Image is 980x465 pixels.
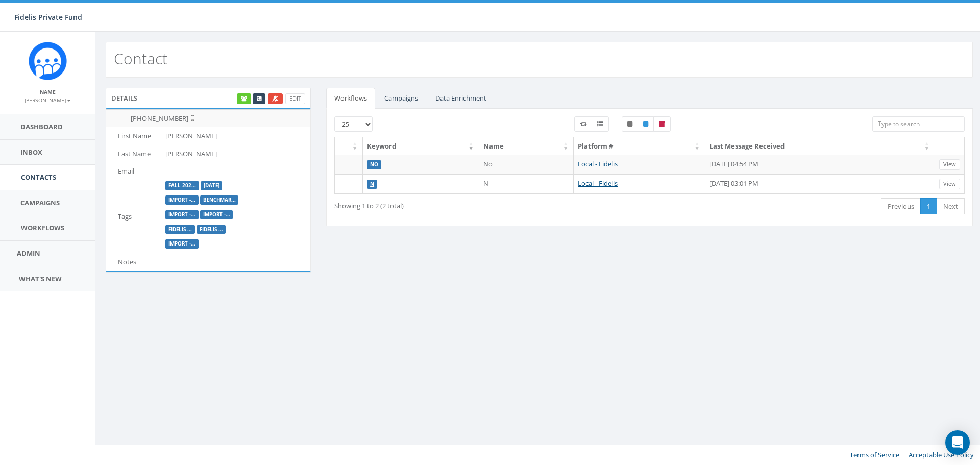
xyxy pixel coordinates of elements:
[20,122,63,131] span: Dashboard
[705,155,935,174] td: [DATE] 04:54 PM
[201,181,223,190] label: 2025/09/19
[370,181,374,187] a: N
[106,145,161,163] td: Last Name
[326,88,375,109] a: Workflows
[268,93,283,104] a: Opt Out Contact
[920,198,937,215] a: 1
[705,174,935,193] td: [DATE] 03:01 PM
[114,115,119,122] i: This phone number is subscribed and will receive texts.
[24,95,71,104] a: [PERSON_NAME]
[165,195,199,205] label: Import - 09/18/2025
[479,137,574,155] th: Name: activate to sort column ascending
[21,173,56,182] span: Contacts
[161,127,310,145] td: [PERSON_NAME]
[578,159,618,168] a: Local - Fidelis
[165,239,199,249] label: Import - 10/05/2024
[592,116,609,132] label: Menu
[937,198,965,215] a: Next
[370,161,378,168] a: No
[106,180,161,253] td: Tags
[881,198,921,215] a: Previous
[872,116,965,132] input: Type to search
[29,42,67,80] img: Rally_Corp_Icon.png
[127,109,310,127] td: [PHONE_NUMBER]
[20,148,42,157] span: Inbox
[939,179,960,189] a: View
[165,225,195,234] label: Fidelis 2024 Building Relationships Event 2nd Text When No Response
[653,116,671,132] label: Archived
[106,88,311,108] div: Details
[165,181,199,190] label: Fall 2025 Relationship Building Event
[188,114,194,122] i: Not Validated
[850,450,899,459] a: Terms of Service
[427,88,495,109] a: Data Enrichment
[106,127,161,145] td: First Name
[106,253,161,271] td: Notes
[578,179,618,188] a: Local - Fidelis
[237,93,251,104] a: Enrich Contact
[479,155,574,174] td: No
[161,145,310,163] td: [PERSON_NAME]
[285,93,305,104] a: Edit
[253,93,265,104] a: Make a Call
[24,96,71,104] small: [PERSON_NAME]
[14,12,82,22] span: Fidelis Private Fund
[638,116,654,132] label: Published
[165,210,199,219] label: Import - 02/03/2025
[622,116,638,132] label: Unpublished
[20,198,60,207] span: Campaigns
[17,249,40,258] span: Admin
[200,210,233,219] label: Import - 10/21/2024
[335,137,363,155] th: : activate to sort column ascending
[909,450,974,459] a: Acceptable Use Policy
[363,137,479,155] th: Keyword: activate to sort column ascending
[334,197,588,211] div: Showing 1 to 2 (2 total)
[40,88,56,95] small: Name
[939,159,960,170] a: View
[376,88,426,109] a: Campaigns
[574,116,592,132] label: Workflow
[21,223,64,232] span: Workflows
[705,137,935,155] th: Last Message Received: activate to sort column ascending
[19,274,62,283] span: What's New
[479,174,574,193] td: N
[197,225,226,234] label: Fidelis Fall 2024 Borrower/Broker Invite List
[574,137,705,155] th: Platform #: activate to sort column ascending
[106,162,161,180] td: Email
[945,430,970,455] div: Open Intercom Messenger
[114,50,167,67] h2: Contact
[200,195,239,205] label: Benchmark Lender Correspondence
